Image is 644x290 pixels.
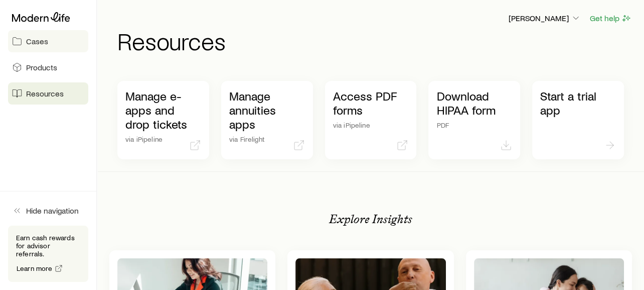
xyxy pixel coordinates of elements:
[509,13,581,23] p: [PERSON_NAME]
[333,121,409,129] p: via iPipeline
[17,265,53,272] span: Learn more
[125,89,201,131] p: Manage e-apps and drop tickets
[8,82,88,105] a: Resources
[16,234,80,258] p: Earn cash rewards for advisor referrals.
[589,13,632,24] button: Get help
[508,13,581,25] button: [PERSON_NAME]
[329,212,412,226] p: Explore Insights
[125,135,201,143] p: via iPipeline
[117,29,632,53] h1: Resources
[229,135,305,143] p: via Firelight
[26,62,57,72] span: Products
[26,206,79,216] span: Hide navigation
[436,121,512,129] p: PDF
[26,36,48,46] span: Cases
[428,81,520,159] a: Download HIPAA formPDF
[26,88,64,99] span: Resources
[8,226,88,282] div: Earn cash rewards for advisor referrals.Learn more
[8,30,88,52] a: Cases
[540,89,616,117] p: Start a trial app
[229,89,305,131] p: Manage annuities apps
[333,89,409,117] p: Access PDF forms
[8,56,88,78] a: Products
[436,89,512,117] p: Download HIPAA form
[8,200,88,222] button: Hide navigation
